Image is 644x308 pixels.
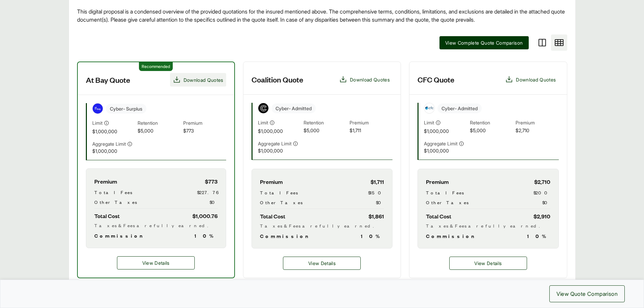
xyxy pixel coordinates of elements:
span: Total Fees [94,189,132,196]
button: View Complete Quote Comparison [439,36,529,49]
span: Premium [94,177,117,186]
span: 10 % [527,232,550,240]
span: Other Taxes [94,198,137,206]
span: Commission [94,232,146,240]
span: Premium [516,119,558,127]
button: View Details [117,256,195,269]
a: CFC Quote details [449,257,527,270]
span: Download Quotes [516,76,556,83]
span: View Details [308,260,336,267]
span: $0 [542,199,550,206]
span: $1,000,000 [424,127,467,135]
span: Download Quotes [350,76,390,83]
span: $1,861 [368,212,384,221]
span: $5,000 [470,127,513,135]
span: Premium [260,177,283,186]
span: View Complete Quote Comparison [445,39,523,46]
button: Download Quotes [502,73,558,86]
span: $227.76 [197,189,218,196]
span: $1,000,000 [92,128,135,135]
span: $1,000,000 [258,147,301,154]
button: Download Quotes [336,73,392,86]
button: View Details [283,257,361,270]
span: Limit [424,119,434,126]
span: Retention [138,119,181,127]
h3: CFC Quote [418,74,454,85]
button: View Details [449,257,527,270]
span: $2,910 [533,212,550,221]
span: 10 % [361,232,384,240]
span: Retention [304,119,347,127]
img: CFC [424,103,434,113]
span: $2,710 [534,177,550,186]
a: At Bay Quote details [117,256,195,269]
span: $2,710 [516,127,558,135]
span: $1,000,000 [258,127,301,135]
span: $1,000,000 [424,147,467,154]
span: Limit [92,119,102,126]
span: Premium [426,177,449,186]
h3: Coalition Quote [252,74,303,85]
span: Download Quotes [184,76,223,84]
span: Total Cost [426,212,451,221]
button: View Quote Comparison [549,285,625,302]
span: Other Taxes [260,199,303,206]
div: Taxes & Fees are fully earned. [94,222,218,229]
span: $1,711 [371,177,384,186]
span: Commission [260,232,311,240]
span: Aggregate Limit [424,140,457,147]
span: Limit [258,119,268,126]
span: $5,000 [304,127,347,135]
span: Retention [470,119,513,127]
span: View Details [142,259,170,266]
span: 10 % [194,232,218,240]
span: Aggregate Limit [258,140,291,147]
span: $150 [368,189,384,196]
span: Cyber - Surplus [106,104,146,114]
span: Total Cost [94,211,120,220]
span: $0 [376,199,384,206]
span: Cyber - Admitted [437,103,482,113]
button: Download Quotes [170,73,226,87]
span: Other Taxes [426,199,469,206]
span: Total Cost [260,212,285,221]
span: View Details [474,260,502,267]
span: $5,000 [138,127,181,135]
h3: At Bay Quote [86,75,130,85]
span: Aggregate Limit [92,140,126,147]
span: Cyber - Admitted [271,103,316,113]
span: $1,711 [350,127,392,135]
span: Premium [350,119,392,127]
span: Commission [426,232,477,240]
span: Total Fees [260,189,298,196]
a: Coalition Quote details [283,257,361,270]
span: $1,000.76 [192,211,218,220]
span: View Quote Comparison [556,290,618,298]
span: $200 [533,189,550,196]
span: $0 [210,198,218,206]
span: $773 [205,177,218,186]
div: Taxes & Fees are fully earned. [260,222,384,229]
span: $773 [183,127,226,135]
span: Total Fees [426,189,464,196]
div: Taxes & Fees are fully earned. [426,222,550,229]
img: At-Bay [93,103,103,114]
span: $1,000,000 [92,147,135,155]
span: Premium [183,119,226,127]
img: Coalition [258,103,268,113]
